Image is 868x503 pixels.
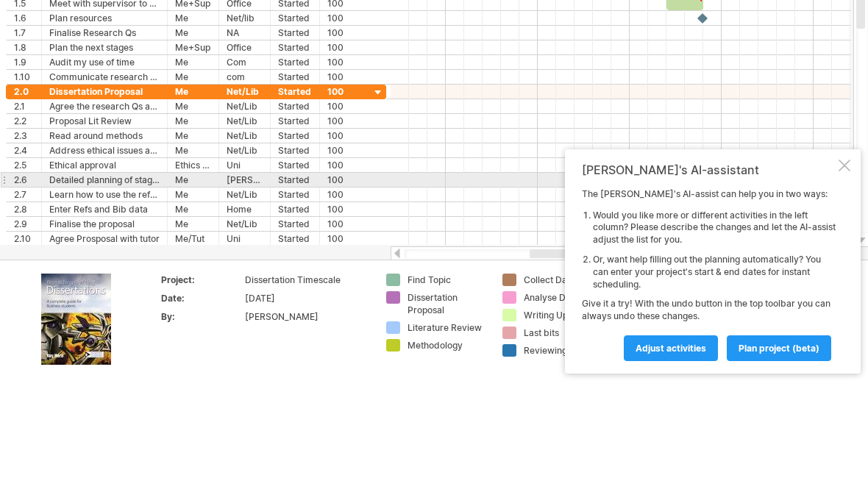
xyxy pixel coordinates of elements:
div: NA [227,26,263,40]
div: Date: [161,292,242,304]
div: 100 [327,114,363,128]
div: Started [278,99,312,113]
div: Finalise Research Qs [49,26,160,40]
div: Net/Lib [227,114,263,128]
a: plan project (beta) [727,335,831,361]
div: Communicate research Qs [49,70,160,84]
div: Started [278,26,312,40]
div: 100 [327,70,363,84]
div: Started [278,158,312,172]
li: Would you like more or different activities in the left column? Please describe the changes and l... [593,210,836,246]
div: 1.9 [14,55,34,69]
div: Reviewing [524,344,604,357]
div: Started [278,217,312,231]
div: Me [175,11,211,25]
div: Started [278,129,312,143]
div: Project: [161,274,242,286]
div: Me [175,85,211,99]
div: 1.10 [14,70,34,84]
div: 2.1 [14,99,34,113]
div: 100 [327,55,363,69]
div: Net/Lib [227,129,263,143]
div: Home [227,202,263,216]
div: Net/lib [227,11,263,25]
div: Audit my use of time [49,55,160,69]
div: [PERSON_NAME]'s AI-assistant [582,163,836,177]
div: 100 [327,158,363,172]
div: Started [278,40,312,54]
div: Started [278,143,312,157]
div: 100 [327,173,363,187]
span: Adjust activities [636,343,706,354]
div: By: [161,310,242,323]
div: Plan the next stages [49,40,160,54]
div: [DATE] [245,292,369,304]
div: Started [278,85,312,99]
li: Or, want help filling out the planning automatically? You can enter your project's start & end da... [593,254,836,290]
div: Address ethical issues and prepare ethical statement [49,143,160,157]
div: Started [278,11,312,25]
div: Net/Lib [227,188,263,201]
div: Read around methods [49,129,160,143]
div: [PERSON_NAME]'s Pl [227,173,263,187]
div: Dissertation Proposal [408,291,488,316]
div: Started [278,232,312,246]
div: Me [175,55,211,69]
div: Started [278,173,312,187]
div: Last bits [524,327,604,339]
div: Uni [227,158,263,172]
div: 1.8 [14,40,34,54]
div: 2.8 [14,202,34,216]
div: Dissertation Proposal [49,85,160,99]
div: Started [278,114,312,128]
div: 2.0 [14,85,34,99]
div: Started [278,188,312,201]
div: Com [227,55,263,69]
div: Detailed planning of stages [49,173,160,187]
div: Started [278,55,312,69]
div: Me [175,143,211,157]
div: Writing Up [524,309,604,321]
div: com [227,70,263,84]
div: Me [175,70,211,84]
div: Enter Refs and Bib data [49,202,160,216]
div: 100 [327,143,363,157]
div: 100 [327,217,363,231]
div: Me [175,114,211,128]
div: Ethics Comm [175,158,211,172]
div: Me [175,202,211,216]
div: [PERSON_NAME] [245,310,369,323]
div: 2.2 [14,114,34,128]
div: Dissertation Timescale [245,274,369,286]
div: Agree Prosposal with tutor [49,232,160,246]
div: 1.7 [14,26,34,40]
div: Finalise the proposal [49,217,160,231]
div: Net/Lib [227,217,263,231]
img: ae64b563-e3e0-416d-90a8-e32b171956a1.jpg [41,274,111,365]
div: Me [175,188,211,201]
div: Methodology [408,339,488,352]
div: 100 [327,40,363,54]
div: Me [175,217,211,231]
div: 100 [327,99,363,113]
div: 100 [327,202,363,216]
div: 100 [327,11,363,25]
div: Analyse Data [524,291,604,304]
div: Started [278,70,312,84]
div: The [PERSON_NAME]'s AI-assist can help you in two ways: Give it a try! With the undo button in th... [582,188,836,360]
div: Me [175,26,211,40]
div: 100 [327,232,363,246]
div: Ethical approval [49,158,160,172]
div: Agree the research Qs and scope [49,99,160,113]
div: Net/Lib [227,99,263,113]
div: Me [175,129,211,143]
span: plan project (beta) [739,343,819,354]
div: Me [175,173,211,187]
div: 2.4 [14,143,34,157]
div: Me/Tut [175,232,211,246]
div: Started [278,202,312,216]
div: 100 [327,26,363,40]
div: Proposal Lit Review [49,114,160,128]
div: 2.5 [14,158,34,172]
div: Uni [227,232,263,246]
